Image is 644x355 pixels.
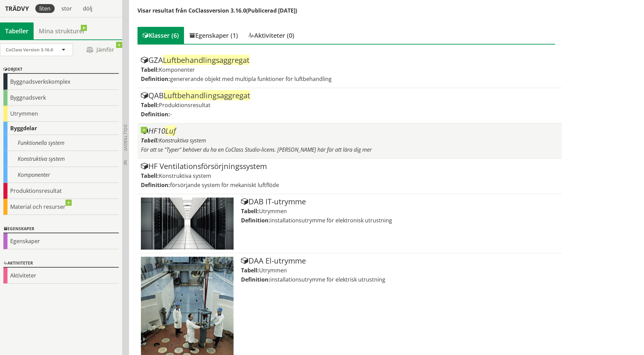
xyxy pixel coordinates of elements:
span: Konstruktiva system [159,137,206,144]
span: Produktionsresultat [159,101,210,109]
div: Klasser (6) [137,27,184,44]
div: HF10 [141,127,558,135]
label: Definition: [241,217,270,224]
div: DAA El-utrymme [241,257,558,265]
div: dölj [79,4,96,13]
img: Tabell [141,198,234,250]
div: Aktiviteter [3,259,119,268]
div: Konstruktiva system [3,151,119,167]
label: Tabell: [141,66,159,73]
span: Utrymmen [259,267,287,274]
span: Konstruktiva system [159,172,211,180]
div: Byggdelar [3,122,119,135]
label: Tabell: [141,101,159,109]
div: QAB [141,91,558,100]
div: Material och resurser [3,199,119,215]
span: Utrymmen [259,207,287,215]
div: Aktiviteter [3,268,119,284]
label: Definition: [141,181,170,189]
span: Jämför [80,44,121,56]
div: Byggnadsverkskomplex [3,74,119,90]
div: Byggnadsverk [3,90,119,106]
label: Definition: [241,276,270,283]
div: Produktionsresultat [3,183,119,199]
span: Luf [165,125,176,136]
label: Tabell: [241,207,259,215]
div: Komponenter [3,167,119,183]
div: Funktionella system [3,135,119,151]
label: Tabell: [241,267,259,274]
span: För att se "Typer" behöver du ha en CoClass Studio-licens. [PERSON_NAME] här för att lära dig mer [141,146,372,153]
label: Tabell: [141,137,159,144]
span: Luftbehandlingsaggregat [164,90,250,100]
span: installationsutrymme för elektrisk utrustning [270,276,385,283]
span: Luftbehandlingsaggregat [163,55,250,65]
article: Gå till informationssidan för CoClass Studio [137,123,562,159]
span: genererande objekt med multipla funktioner för luftbehandling [170,75,332,83]
span: (Publicerad [DATE]) [246,7,297,14]
div: Egenskaper [3,233,119,249]
span: försörjande system för mekaniskt luftflöde [170,181,279,189]
div: liten [35,4,55,13]
label: Definition: [141,111,170,118]
span: Visar resultat från CoClassversion 3.16.0 [137,7,246,14]
div: GZA [141,56,558,64]
div: Egenskaper [3,225,119,233]
a: Mina strukturer [34,22,90,39]
div: Trädvy [1,5,33,12]
div: Utrymmen [3,106,119,122]
label: Definition: [141,75,170,83]
div: stor [57,4,76,13]
div: Aktiviteter (0) [243,27,299,44]
span: - [170,111,172,118]
span: installationsutrymme för elektronisk utrustning [270,217,392,224]
div: Objekt [3,66,119,74]
div: HF Ventilationsförsörjningssystem [141,162,558,170]
div: DAB IT-utrymme [241,198,558,206]
span: Dölj trädvy [123,124,128,151]
span: Komponenter [159,66,195,73]
span: CoClass Version 3.16.0 [6,47,53,53]
div: Egenskaper (1) [184,27,243,44]
label: Tabell: [141,172,159,180]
